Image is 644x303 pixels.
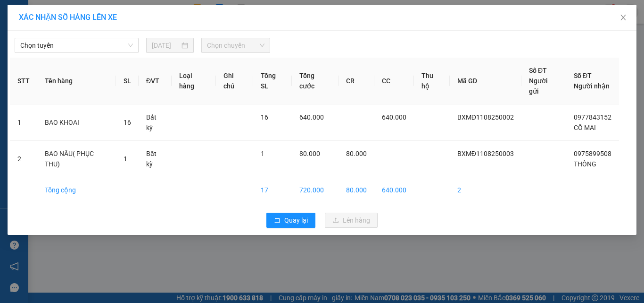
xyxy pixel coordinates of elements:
span: Quay lại [284,215,308,225]
th: Tên hàng [37,58,116,104]
span: 80.000 [299,150,320,157]
span: 0975899508 [574,150,611,157]
th: Mã GD [450,58,521,104]
span: BXMĐ1108250003 [457,150,514,157]
th: Thu hộ [414,58,450,104]
td: 640.000 [374,177,414,203]
td: 720.000 [292,177,338,203]
span: Người nhận [574,82,610,90]
span: 1 [124,155,127,163]
span: close [619,14,627,21]
td: BAO KHOAI [37,104,116,141]
span: 640.000 [299,113,324,121]
input: 11/08/2025 [152,40,179,51]
button: rollbackQuay lại [266,213,315,228]
th: Ghi chú [216,58,253,104]
td: Tổng cộng [37,177,116,203]
span: THÔNG [574,160,596,168]
span: CÔ MAI [574,124,596,131]
td: Bất kỳ [139,104,172,141]
button: Close [610,5,636,31]
th: Tổng cước [292,58,338,104]
span: 16 [261,113,268,121]
th: STT [10,58,37,104]
th: CR [339,58,374,104]
th: SL [116,58,139,104]
span: Số ĐT [529,67,547,74]
span: 16 [124,119,131,126]
td: 2 [10,141,37,177]
th: Loại hàng [172,58,216,104]
span: XÁC NHẬN SỐ HÀNG LÊN XE [19,13,117,22]
span: Chọn chuyến [207,38,265,52]
td: BAO NÂU( PHỤC THU) [37,141,116,177]
td: Bất kỳ [139,141,172,177]
span: 1 [261,150,264,157]
td: 17 [253,177,292,203]
th: Tổng SL [253,58,292,104]
span: BXMĐ1108250002 [457,113,514,121]
td: 2 [450,177,521,203]
td: 80.000 [339,177,374,203]
th: ĐVT [139,58,172,104]
span: rollback [274,217,281,225]
span: 80.000 [346,150,367,157]
span: Số ĐT [574,72,592,79]
span: Chọn tuyến [20,38,133,52]
span: 0977843152 [574,113,611,121]
span: Người gửi [529,77,548,95]
button: uploadLên hàng [325,213,378,228]
span: 640.000 [382,113,406,121]
th: CC [374,58,414,104]
td: 1 [10,104,37,141]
